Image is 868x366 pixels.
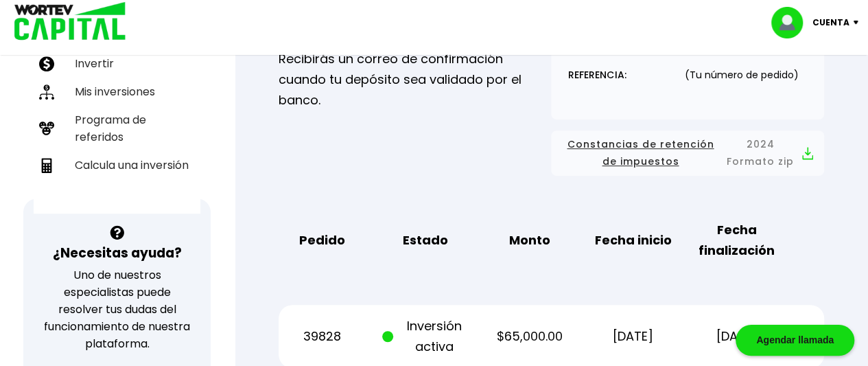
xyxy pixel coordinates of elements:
b: Fecha finalización [693,220,780,261]
b: Monto [508,230,550,251]
img: recomiendanos-icon.9b8e9327.svg [39,121,54,136]
h3: ¿Necesitas ayuda? [53,243,182,263]
a: Mis inversiones [34,78,200,106]
img: invertir-icon.b3b967d7.svg [39,56,54,71]
p: REFERENCIA: [568,70,626,80]
img: inversiones-icon.6695dc30.svg [39,84,54,100]
a: Programa de referidos [34,106,200,151]
img: profile-image [771,7,812,38]
p: Inversión activa [382,316,469,357]
p: Cuenta [812,12,849,33]
button: Constancias de retención de impuestos2024 Formato zip [562,136,813,170]
p: 39828 [279,326,366,347]
b: Fecha inicio [595,230,672,251]
a: Calcula una inversión [34,151,200,179]
p: $65,000.00 [486,326,573,347]
b: Pedido [299,230,345,251]
p: (Tu número de pedido) [684,70,798,80]
b: Estado [403,230,448,251]
ul: Capital [34,12,200,214]
img: calculadora-icon.17d418c4.svg [39,158,54,173]
img: icon-down [849,21,868,25]
a: Invertir [34,49,200,78]
span: Constancias de retención de impuestos [562,136,718,170]
p: [DATE] [693,326,780,347]
div: Agendar llamada [736,325,854,356]
p: Uno de nuestros especialistas puede resolver tus dudas del funcionamiento de nuestra plataforma. [41,266,193,352]
p: [DATE] [589,326,677,347]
